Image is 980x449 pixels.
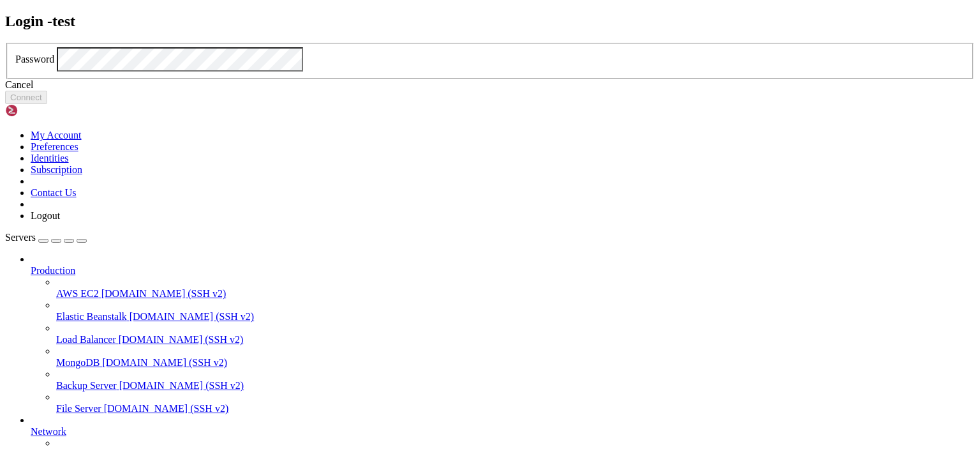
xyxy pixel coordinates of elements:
[31,265,975,277] a: Production
[56,288,975,300] a: AWS EC2 [DOMAIN_NAME] (SSH v2)
[5,79,975,91] div: Cancel
[5,232,36,243] span: Servers
[31,187,77,198] a: Contact Us
[31,426,975,438] a: Network
[56,369,975,392] li: Backup Server [DOMAIN_NAME] (SSH v2)
[31,153,69,164] a: Identities
[119,334,244,345] span: [DOMAIN_NAME] (SSH v2)
[56,346,975,369] li: MongoDB [DOMAIN_NAME] (SSH v2)
[119,380,244,391] span: [DOMAIN_NAME] (SSH v2)
[56,288,99,299] span: AWS EC2
[56,277,975,300] li: AWS EC2 [DOMAIN_NAME] (SSH v2)
[56,357,975,369] a: MongoDB [DOMAIN_NAME] (SSH v2)
[56,392,975,415] li: File Server [DOMAIN_NAME] (SSH v2)
[31,164,82,175] a: Subscription
[31,141,78,152] a: Preferences
[56,357,100,368] span: MongoDB
[56,380,117,391] span: Backup Server
[31,210,60,221] a: Logout
[56,403,101,414] span: File Server
[5,232,87,243] a: Servers
[102,357,227,368] span: [DOMAIN_NAME] (SSH v2)
[56,403,975,415] a: File Server [DOMAIN_NAME] (SSH v2)
[31,265,75,276] span: Production
[31,254,975,415] li: Production
[15,54,54,65] label: Password
[5,16,10,27] div: (0, 1)
[56,334,116,345] span: Load Balancer
[56,380,975,392] a: Backup Server [DOMAIN_NAME] (SSH v2)
[101,288,226,299] span: [DOMAIN_NAME] (SSH v2)
[5,91,47,104] button: Connect
[56,323,975,346] li: Load Balancer [DOMAIN_NAME] (SSH v2)
[56,311,975,323] a: Elastic Beanstalk [DOMAIN_NAME] (SSH v2)
[56,311,127,322] span: Elastic Beanstalk
[31,426,66,437] span: Network
[31,130,82,141] a: My Account
[104,403,229,414] span: [DOMAIN_NAME] (SSH v2)
[130,311,255,322] span: [DOMAIN_NAME] (SSH v2)
[5,104,78,117] img: Shellngn
[56,334,975,346] a: Load Balancer [DOMAIN_NAME] (SSH v2)
[5,5,813,16] x-row: Connecting [TECHNICAL_ID]...
[5,13,975,30] h2: Login - test
[56,300,975,323] li: Elastic Beanstalk [DOMAIN_NAME] (SSH v2)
